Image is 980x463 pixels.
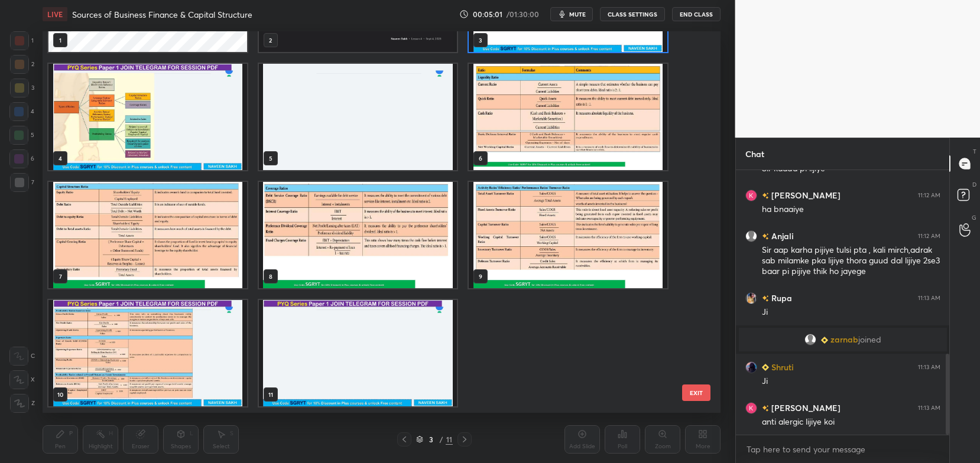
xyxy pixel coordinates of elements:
h6: Rupa [769,292,792,304]
img: default.png [745,230,757,242]
img: 17569645011U13R0.pdf [469,182,667,288]
img: 17569645011U13R0.pdf [259,182,457,288]
img: 17569645011U13R0.pdf [48,182,247,288]
div: 6 [9,149,34,168]
div: 2 [10,55,34,74]
div: LIVE [43,7,67,21]
div: grid [736,170,950,435]
button: CLASS SETTINGS [600,7,665,21]
img: 17569645011U13R0.pdf [469,64,667,170]
span: mute [569,10,586,18]
h6: [PERSON_NAME] [769,189,841,201]
div: Z [10,394,35,413]
div: 5 [9,126,34,145]
div: ha bnaaiye [762,204,940,216]
img: 17569645011U13R0.pdf [259,64,457,170]
img: 17569645011U13R0.pdf [48,300,247,406]
img: 94462d82775e44719e84b49d2fe19b33.jpg [745,292,757,304]
p: T [973,147,976,156]
p: Chat [736,138,774,169]
div: 4 [9,102,34,121]
h4: Sources of Business Finance & Capital Structure [72,9,252,20]
div: X [9,370,35,389]
h6: Shruti [769,361,794,373]
div: C [9,347,35,366]
div: anti alergic lijiye koi [762,416,940,428]
img: Learner_Badge_beginner_1_8b307cf2a0.svg [821,337,828,344]
img: 8d7daddad26c476a9c219f6df7298214.jpg [745,361,757,373]
h6: Anjali [769,230,794,242]
p: G [972,213,976,222]
img: default.png [804,334,816,345]
div: Ji [762,376,940,387]
div: / [440,436,443,443]
button: End Class [672,7,721,21]
div: 3 [10,79,34,97]
img: a2062061d2e84e8a8ca5132253bf2fd5.jpg [745,402,757,414]
div: 11:12 AM [918,192,940,199]
img: no-rating-badge.077c3623.svg [762,405,769,412]
div: 11:13 AM [918,295,940,302]
div: grid [43,31,700,412]
img: a2062061d2e84e8a8ca5132253bf2fd5.jpg [745,190,757,201]
img: Learner_Badge_beginner_1_8b307cf2a0.svg [762,364,769,371]
img: 17569645011U13R0.pdf [259,300,457,406]
div: 11 [446,434,453,445]
img: no-rating-badge.077c3623.svg [762,233,769,240]
div: 1 [10,31,34,50]
img: no-rating-badge.077c3623.svg [762,295,769,302]
div: 11:12 AM [918,233,940,240]
span: joined [858,335,881,344]
p: D [972,180,976,189]
div: Ji [762,307,940,318]
button: EXIT [682,384,710,401]
h6: [PERSON_NAME] [769,402,841,414]
div: 11:13 AM [918,405,940,412]
div: 3 [426,436,437,443]
img: no-rating-badge.077c3623.svg [762,193,769,199]
img: 17569645011U13R0.pdf [48,64,247,170]
button: mute [550,7,593,21]
div: 7 [10,173,34,192]
div: 11:13 AM [918,364,940,371]
span: zarnab [830,335,858,344]
div: Sir aap karha pijiye tulsi pta , kali mirch,adrak sab milamke pka lijiye thora guud dal lijiye 2s... [762,244,940,278]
